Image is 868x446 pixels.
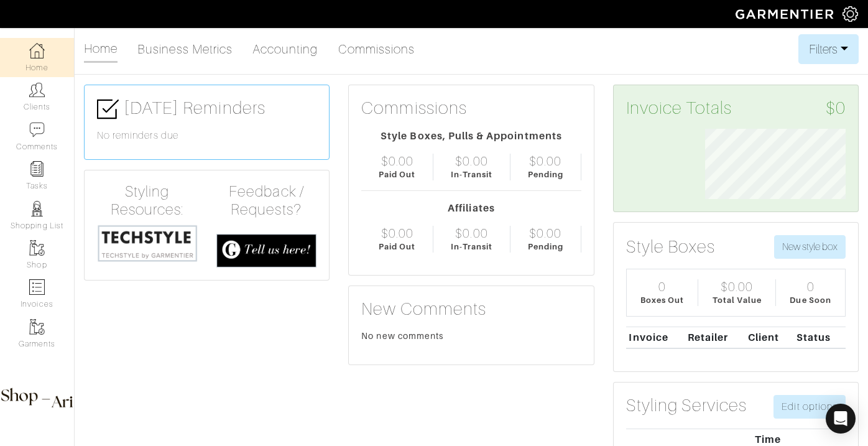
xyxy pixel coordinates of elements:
[97,224,198,262] img: techstyle-93310999766a10050dc78ceb7f971a75838126fd19372ce40ba20cdf6a89b94b.png
[774,235,846,259] button: New style box
[455,154,487,169] div: $0.00
[29,161,45,177] img: reminder-icon-8004d30b9f0a5d33ae49ab947aed9ed385cf756f9e5892f1edd6e32f2345188e.png
[381,226,413,241] div: $0.00
[137,37,233,62] a: Business Metrics
[685,327,745,348] th: Retailer
[84,36,118,63] a: Home
[793,327,846,348] th: Status
[790,294,831,306] div: Due Soon
[361,299,581,320] h3: New Comments
[455,226,487,241] div: $0.00
[640,294,684,306] div: Boxes Out
[745,327,793,348] th: Client
[29,319,45,335] img: garments-icon-b7da505a4dc4fd61783c78ac3ca0ef83fa9d6f193b1c9dc38574b1d14d53ca28.png
[626,236,716,258] h3: Style Boxes
[721,279,753,294] div: $0.00
[97,183,198,219] h4: Styling Resources:
[29,201,45,216] img: stylists-icon-eb353228a002819b7ec25b43dbf5f0378dd9e0616d9560372ff212230b889e62.png
[826,98,846,119] span: $0
[338,37,415,62] a: Commissions
[379,241,415,253] div: Paid Out
[216,234,317,267] img: feedback_requests-3821251ac2bd56c73c230f3229a5b25d6eb027adea667894f41107c140538ee0.png
[216,183,317,219] h4: Feedback / Requests?
[29,122,45,137] img: comment-icon-a0a6a9ef722e966f86d9cbdc48e553b5cf19dbc54f86b18d962a5391bc8f6eb6.png
[361,330,581,342] div: No new comments
[29,43,45,58] img: dashboard-icon-dbcd8f5a0b271acd01030246c82b418ddd0df26cd7fceb0bd07c9910d44c42f6.png
[361,98,467,119] h3: Commissions
[97,130,316,142] h6: No reminders due
[252,37,318,62] a: Accounting
[529,226,561,241] div: $0.00
[529,154,561,169] div: $0.00
[843,6,858,22] img: gear-icon-white-bd11855cb880d31180b6d7d6211b90ccbf57a29d726f0c71d8c61bd08dd39cc2.png
[361,129,581,144] div: Style Boxes, Pulls & Appointments
[826,404,856,434] div: Open Intercom Messenger
[528,169,563,180] div: Pending
[773,395,846,419] a: Edit options
[807,279,815,294] div: 0
[361,201,581,216] div: Affiliates
[626,327,685,348] th: Invoice
[379,169,415,180] div: Paid Out
[29,240,45,256] img: garments-icon-b7da505a4dc4fd61783c78ac3ca0ef83fa9d6f193b1c9dc38574b1d14d53ca28.png
[381,154,413,169] div: $0.00
[29,82,45,98] img: clients-icon-6bae9207a08558b7cb47a8932f037763ab4055f8c8b6bfacd5dc20c3e0201464.png
[451,169,493,180] div: In-Transit
[528,241,563,253] div: Pending
[658,279,666,294] div: 0
[798,34,859,64] button: Filters
[29,279,45,295] img: orders-icon-0abe47150d42831381b5fb84f609e132dff9fe21cb692f30cb5eec754e2cba89.png
[451,241,493,253] div: In-Transit
[626,395,747,416] h3: Styling Services
[97,98,119,120] img: check-box-icon-36a4915ff3ba2bd8f6e4f29bc755bb66becd62c870f447fc0dd1365fcfddab58.png
[729,3,843,25] img: garmentier-logo-header-white-b43fb05a5012e4ada735d5af1a66efaba907eab6374d6393d1fbf88cb4ef424d.png
[626,98,846,119] h3: Invoice Totals
[713,294,762,306] div: Total Value
[97,98,316,120] h3: [DATE] Reminders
